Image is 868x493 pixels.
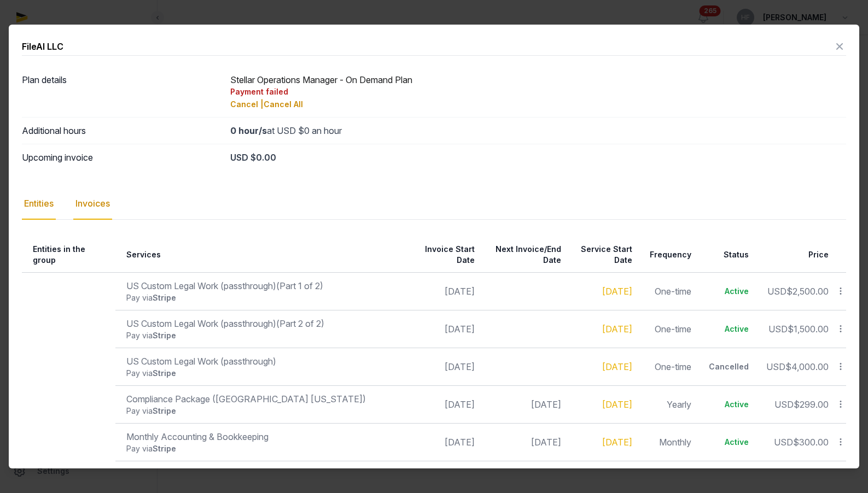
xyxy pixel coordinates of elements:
div: Foreign Qualifications Filing Fee [126,468,405,481]
th: Next Invoice/End Date [481,237,567,273]
th: Invoice Start Date [411,237,482,273]
span: [DATE] [531,437,561,448]
span: (Part 1 of 2) [276,280,323,291]
nav: Tabs [22,188,846,220]
th: Entities in the group [22,237,115,273]
div: Cancelled [709,361,749,372]
td: [DATE] [411,424,482,461]
div: Pay via [126,368,405,379]
span: $2,500.00 [787,286,829,297]
div: Active [709,324,749,334]
div: USD $0.00 [230,151,846,164]
div: Active [709,399,749,410]
td: One-time [639,310,698,348]
td: One-time [639,348,698,386]
span: Stripe [153,368,176,378]
dt: Upcoming invoice [22,151,222,164]
th: Price [755,237,835,273]
span: Stripe [153,406,176,415]
a: [DATE] [602,437,632,448]
div: US Custom Legal Work (passthrough) [126,355,405,368]
dt: Plan details [22,73,222,110]
div: Active [709,286,749,297]
div: Pay via [126,292,405,303]
span: [DATE] [531,399,561,410]
div: Monthly Accounting & Bookkeeping [126,430,405,443]
td: Yearly [639,386,698,424]
div: Invoices [73,188,112,220]
div: Compliance Package ([GEOGRAPHIC_DATA] [US_STATE]) [126,392,405,406]
span: Stripe [153,331,176,340]
div: Entities [22,188,56,220]
a: [DATE] [602,399,632,410]
div: Pay via [126,330,405,341]
th: Services [115,237,411,273]
strong: 0 hour/s [230,125,267,136]
div: FileAI LLC [22,40,63,53]
span: $4,000.00 [785,361,829,372]
span: USD [768,324,788,334]
dt: Additional hours [22,124,222,137]
span: $1,500.00 [788,324,829,334]
span: Stripe [153,444,176,453]
a: [DATE] [602,361,632,372]
span: (Part 2 of 2) [276,318,324,329]
span: $300.00 [793,437,829,448]
div: at USD $0 an hour [230,124,846,137]
div: Payment failed [230,86,846,97]
div: US Custom Legal Work (passthrough) [126,317,405,330]
span: USD [774,437,793,448]
span: Stripe [153,293,176,302]
div: Active [709,437,749,448]
a: [DATE] [602,286,632,297]
th: Service Start Date [568,237,639,273]
span: USD [766,361,785,372]
div: US Custom Legal Work (passthrough) [126,279,405,292]
span: $299.00 [794,399,829,410]
td: [DATE] [411,386,482,424]
span: Cancel | [230,99,264,109]
div: Pay via [126,406,405,416]
div: Pay via [126,443,405,454]
td: One-time [639,273,698,310]
td: [DATE] [411,273,482,310]
span: Cancel All [264,99,303,109]
th: Status [698,237,755,273]
span: USD [774,399,794,410]
td: [DATE] [411,310,482,348]
div: Stellar Operations Manager - On Demand Plan [230,73,846,110]
span: USD [767,286,787,297]
td: [DATE] [411,348,482,386]
th: Frequency [639,237,698,273]
a: [DATE] [602,324,632,334]
td: Monthly [639,424,698,461]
